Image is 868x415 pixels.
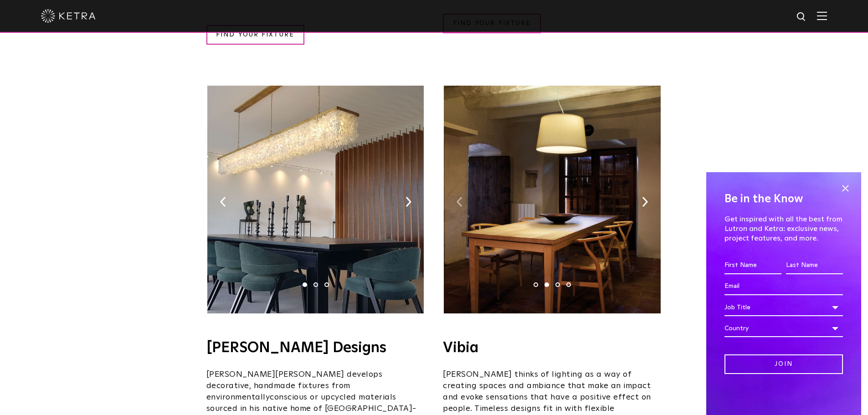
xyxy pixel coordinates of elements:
div: Country [724,320,843,337]
img: VIBIA_KetraReadySolutions-03.jpg [444,86,660,313]
img: Pikus_KetraReadySolutions-02.jpg [207,86,424,313]
span: [PERSON_NAME] [275,370,344,379]
span: [PERSON_NAME] [206,370,276,379]
h4: [PERSON_NAME] Designs​ [206,341,425,355]
img: arrow-left-black.svg [457,197,462,207]
img: arrow-right-black.svg [406,197,411,207]
img: ketra-logo-2019-white [41,9,96,23]
input: Email [724,278,843,295]
img: arrow-left-black.svg [220,197,226,207]
img: search icon [796,11,807,23]
input: Join [724,354,843,374]
h4: Vibia [443,341,662,355]
h4: Be in the Know [724,190,843,208]
img: Hamburger%20Nav.svg [817,11,827,20]
input: Last Name [786,257,843,274]
a: FIND YOUR FIXTURE [206,25,304,45]
span: develops decorative, handmade fixtures from environmentally [206,370,383,401]
img: arrow-right-black.svg [642,197,648,207]
p: Get inspired with all the best from Lutron and Ketra: exclusive news, project features, and more. [724,215,843,243]
input: First Name [724,257,781,274]
div: Job Title [724,299,843,316]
